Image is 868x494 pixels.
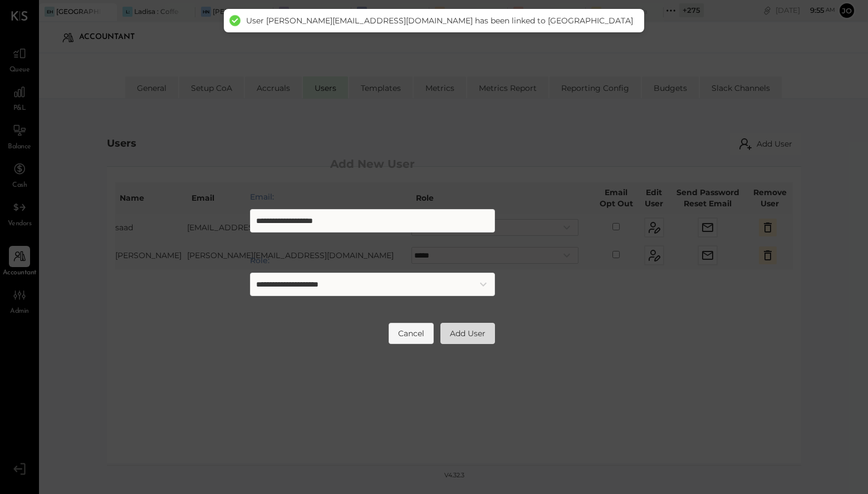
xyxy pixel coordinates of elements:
div: Add User Modal [233,133,512,361]
label: Email: [250,191,495,202]
div: User [PERSON_NAME][EMAIL_ADDRESS][DOMAIN_NAME] has been linked to [GEOGRAPHIC_DATA] [246,16,633,26]
h2: Add New User [250,150,495,178]
button: Cancel [389,323,434,344]
button: Add User [440,323,495,344]
label: Role: [250,255,495,266]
